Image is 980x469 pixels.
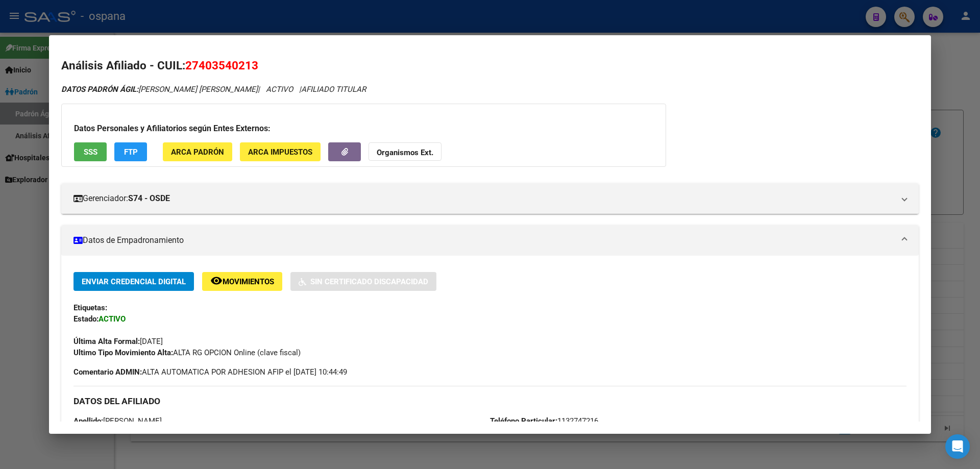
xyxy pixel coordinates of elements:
mat-expansion-panel-header: Datos de Empadronamiento [61,225,919,256]
h3: Datos Personales y Afiliatorios según Entes Externos: [74,122,653,135]
strong: ACTIVO [99,314,126,324]
strong: Última Alta Formal: [73,337,140,346]
strong: Ultimo Tipo Movimiento Alta: [73,348,173,357]
mat-icon: remove_red_eye [210,275,223,287]
strong: Estado: [73,314,99,324]
h3: DATOS DEL AFILIADO [73,396,906,407]
mat-expansion-panel-header: Gerenciador:S74 - OSDE [61,183,919,214]
i: | ACTIVO | [61,85,366,94]
div: Open Intercom Messenger [945,434,970,459]
button: SSS [74,142,107,161]
span: 27403540213 [185,59,258,72]
strong: Apellido: [73,416,103,426]
span: ALTA AUTOMATICA POR ADHESION AFIP el [DATE] 10:44:49 [73,366,347,378]
button: Enviar Credencial Digital [73,272,194,291]
span: [DATE] [73,337,163,346]
strong: Etiquetas: [73,303,107,312]
span: [PERSON_NAME] [PERSON_NAME] [61,85,258,94]
button: FTP [114,142,147,161]
span: ARCA Impuestos [248,147,312,157]
mat-panel-title: Datos de Empadronamiento [73,234,894,246]
strong: Teléfono Particular: [490,416,557,426]
button: ARCA Padrón [163,142,232,161]
strong: Organismos Ext. [377,148,433,157]
button: ARCA Impuestos [240,142,321,161]
span: 1132747216 [490,416,598,426]
button: Movimientos [202,272,282,291]
strong: S74 - OSDE [128,192,170,205]
span: Enviar Credencial Digital [82,277,186,286]
span: Movimientos [223,277,274,286]
span: Sin Certificado Discapacidad [310,277,428,286]
span: SSS [84,147,97,157]
strong: Comentario ADMIN: [73,367,142,377]
span: ARCA Padrón [171,147,224,157]
button: Organismos Ext. [369,142,442,161]
mat-panel-title: Gerenciador: [73,192,894,205]
span: [PERSON_NAME] [73,416,162,426]
span: AFILIADO TITULAR [301,85,366,94]
strong: DATOS PADRÓN ÁGIL: [61,85,138,94]
span: ALTA RG OPCION Online (clave fiscal) [73,348,301,357]
span: FTP [124,147,138,157]
button: Sin Certificado Discapacidad [290,272,436,291]
h2: Análisis Afiliado - CUIL: [61,57,919,75]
